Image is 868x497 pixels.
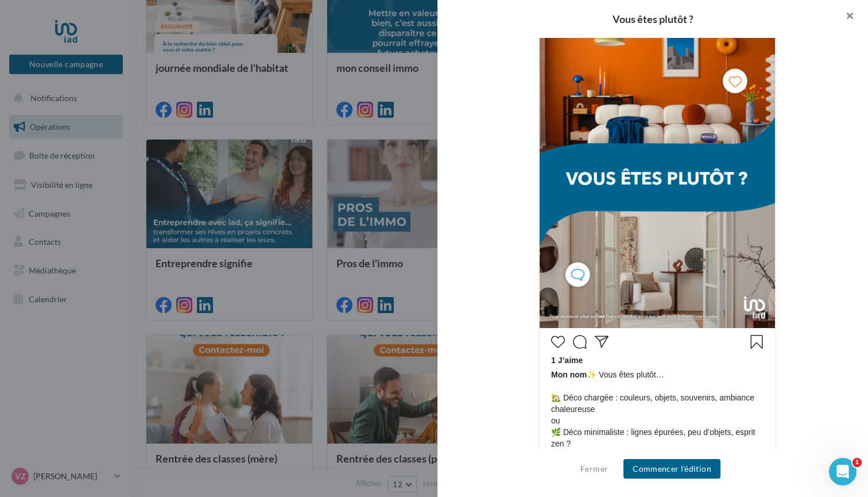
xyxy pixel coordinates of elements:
[456,14,850,24] div: Vous êtes plutôt ?
[551,355,764,369] div: 1 J’aime
[750,335,764,349] svg: Enregistrer
[576,462,613,476] button: Fermer
[551,335,565,349] svg: J’aime
[829,458,857,486] iframe: Intercom live chat
[551,370,587,379] span: Mon nom
[595,335,609,349] svg: Partager la publication
[852,458,862,467] span: 1
[623,459,720,479] button: Commencer l'édition
[573,335,587,349] svg: Commenter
